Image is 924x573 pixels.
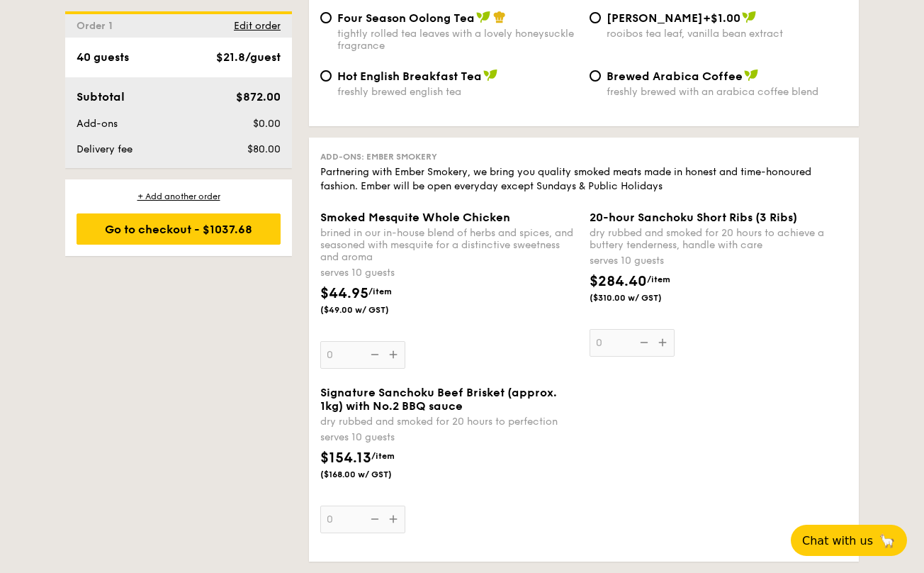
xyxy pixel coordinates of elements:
span: ($168.00 w/ GST) [320,469,417,480]
div: freshly brewed with an arabica coffee blend [607,86,847,98]
span: Delivery fee [77,143,133,155]
span: Hot English Breakfast Tea [337,69,482,83]
input: Hot English Breakfast Teafreshly brewed english tea [320,70,332,82]
span: ($49.00 w/ GST) [320,304,417,316]
div: serves 10 guests [590,254,847,268]
span: ($310.00 w/ GST) [590,292,686,304]
div: rooibos tea leaf, vanilla bean extract [607,28,847,40]
span: Order 1 [77,20,118,32]
span: /item [368,286,392,296]
span: $284.40 [590,273,647,290]
span: Edit order [234,20,281,32]
div: Go to checkout - $1037.68 [77,213,281,245]
span: $872.00 [236,90,281,104]
img: icon-vegan.f8ff3823.svg [476,11,490,23]
span: +$1.00 [703,11,740,25]
button: Chat with us🦙 [791,525,907,556]
div: brined in our in-house blend of herbs and spices, and seasoned with mesquite for a distinctive sw... [320,227,578,263]
span: Add-ons [77,118,118,130]
input: [PERSON_NAME]+$1.00rooibos tea leaf, vanilla bean extract [590,12,601,23]
span: $0.00 [253,118,281,130]
span: Smoked Mesquite Whole Chicken [320,211,510,224]
img: icon-vegan.f8ff3823.svg [744,69,758,82]
span: /item [647,274,670,284]
div: $21.8/guest [216,49,281,66]
div: + Add another order [77,191,281,202]
div: serves 10 guests [320,430,578,445]
input: Brewed Arabica Coffeefreshly brewed with an arabica coffee blend [590,70,601,82]
span: 20-hour Sanchoku Short Ribs (3 Ribs) [590,211,797,224]
div: tightly rolled tea leaves with a lovely honeysuckle fragrance [337,28,578,52]
span: $80.00 [247,143,281,155]
span: Chat with us [802,534,873,547]
div: dry rubbed and smoked for 20 hours to achieve a buttery tenderness, handle with care [590,227,847,251]
span: Subtotal [77,90,125,104]
div: freshly brewed english tea [337,86,578,98]
span: Four Season Oolong Tea [337,11,475,25]
span: $154.13 [320,450,371,467]
img: icon-chef-hat.a58ddaea.svg [493,11,506,23]
div: dry rubbed and smoked for 20 hours to perfection [320,416,578,428]
span: /item [371,451,395,461]
span: 🦙 [879,533,896,549]
div: 40 guests [77,49,129,66]
input: Four Season Oolong Teatightly rolled tea leaves with a lovely honeysuckle fragrance [320,12,332,23]
span: [PERSON_NAME] [607,11,703,25]
div: Partnering with Ember Smokery, we bring you quality smoked meats made in honest and time-honoured... [320,165,847,194]
span: Brewed Arabica Coffee [607,69,743,83]
img: icon-vegan.f8ff3823.svg [483,69,497,82]
span: $44.95 [320,285,368,302]
span: Signature Sanchoku Beef Brisket (approx. 1kg) with No.2 BBQ sauce [320,386,557,413]
span: Add-ons: Ember Smokery [320,152,437,162]
img: icon-vegan.f8ff3823.svg [742,11,756,23]
div: serves 10 guests [320,266,578,280]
